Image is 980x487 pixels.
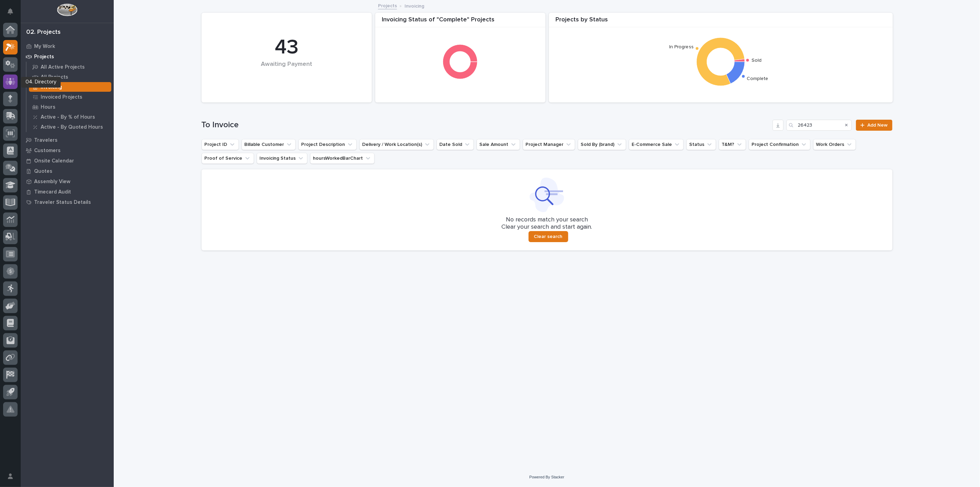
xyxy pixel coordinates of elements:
[202,139,239,150] button: Project ID
[523,139,575,150] button: Project Manager
[34,54,54,60] p: Projects
[202,120,770,130] h1: To Invoice
[21,145,114,156] a: Customers
[41,74,68,80] p: All Projects
[375,16,545,28] div: Invoicing Status of "Complete" Projects
[34,158,74,164] p: Onsite Calendar
[34,189,71,195] p: Timecard Audit
[21,156,114,166] a: Onsite Calendar
[34,168,52,175] p: Quotes
[549,16,893,28] div: Projects by Status
[27,92,114,102] a: Invoiced Projects
[41,104,55,110] p: Hours
[21,197,114,207] a: Traveler Status Details
[378,1,397,9] a: Projects
[749,139,810,150] button: Project Confirmation
[21,51,114,62] a: Projects
[9,8,18,19] div: Notifications
[629,139,684,150] button: E-Commerce Sale
[27,102,114,112] a: Hours
[210,216,884,224] p: No records match your search
[26,29,61,36] div: 02. Projects
[786,120,852,131] input: Search
[298,139,357,150] button: Project Description
[359,139,434,150] button: Delivery / Work Location(s)
[27,72,114,82] a: All Projects
[669,44,694,49] text: In Progress
[21,135,114,145] a: Travelers
[57,3,77,16] img: Workspace Logo
[21,176,114,187] a: Assembly View
[41,124,103,130] p: Active - By Quoted Hours
[21,41,114,51] a: My Work
[41,64,85,70] p: All Active Projects
[477,139,520,150] button: Sale Amount
[3,4,18,19] button: Notifications
[405,2,424,9] p: Invoicing
[41,84,62,90] p: Invoicing
[34,199,91,206] p: Traveler Status Details
[242,139,296,150] button: Billable Customer
[34,179,70,185] p: Assembly View
[202,153,254,164] button: Proof of Service
[34,148,61,154] p: Customers
[257,153,307,164] button: Invoicing Status
[529,231,568,242] button: Clear search
[27,62,114,72] a: All Active Projects
[34,43,55,50] p: My Work
[21,166,114,176] a: Quotes
[752,58,762,63] text: Sold
[27,82,114,92] a: Invoicing
[213,35,360,60] div: 43
[686,139,716,150] button: Status
[27,112,114,122] a: Active - By % of Hours
[868,123,888,128] span: Add New
[41,94,82,100] p: Invoiced Projects
[502,223,592,231] p: Clear your search and start again.
[41,114,95,120] p: Active - By % of Hours
[747,77,768,81] text: Complete
[813,139,856,150] button: Work Orders
[21,187,114,197] a: Timecard Audit
[578,139,626,150] button: Sold By (brand)
[719,139,746,150] button: T&M?
[529,475,564,479] a: Powered By Stacker
[310,153,375,164] button: hoursWorkedBarChart
[34,137,58,143] p: Travelers
[534,233,563,240] span: Clear search
[213,61,360,82] div: Awaiting Payment
[27,122,114,132] a: Active - By Quoted Hours
[856,120,892,131] a: Add New
[437,139,474,150] button: Date Sold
